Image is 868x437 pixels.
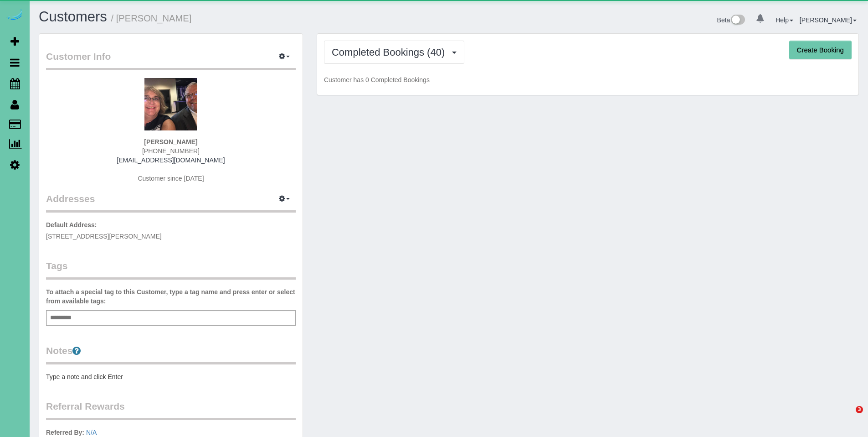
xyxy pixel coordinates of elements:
[46,428,84,437] label: Referred By:
[46,400,296,420] legend: Referral Rewards
[837,406,859,428] iframe: Intercom live chat
[856,406,863,413] span: 3
[332,47,449,58] span: Completed Bookings (40)
[789,41,852,60] button: Create Booking
[46,287,296,306] label: To attach a special tag to this Customer, type a tag name and press enter or select from availabl...
[111,13,192,23] small: / [PERSON_NAME]
[144,138,197,146] strong: [PERSON_NAME]
[86,429,97,436] a: N/A
[46,233,162,240] span: [STREET_ADDRESS][PERSON_NAME]
[39,9,107,25] a: Customers
[46,220,97,229] label: Default Address:
[46,259,296,280] legend: Tags
[324,41,464,64] button: Completed Bookings (40)
[800,16,857,24] a: [PERSON_NAME]
[46,344,296,364] legend: Notes
[46,372,296,381] pre: Type a note and click Enter
[324,75,852,84] p: Customer has 0 Completed Bookings
[5,9,24,22] img: Automaid Logo
[46,50,296,70] legend: Customer Info
[730,15,745,26] img: New interface
[142,147,200,155] span: [PHONE_NUMBER]
[117,156,225,164] a: [EMAIL_ADDRESS][DOMAIN_NAME]
[144,78,197,130] img: CR
[717,16,745,24] a: Beta
[138,175,204,182] span: Customer since [DATE]
[776,16,793,24] a: Help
